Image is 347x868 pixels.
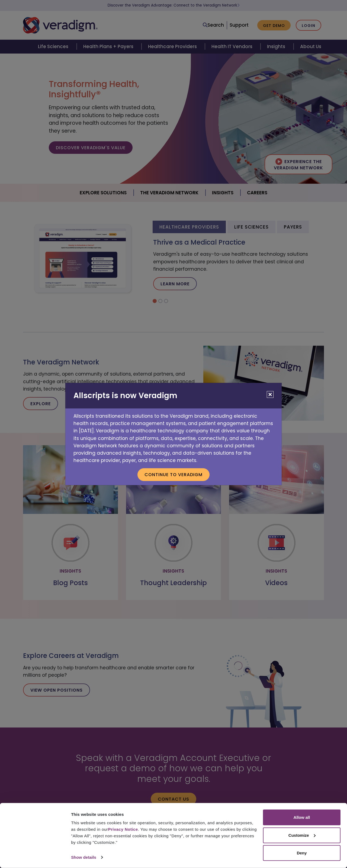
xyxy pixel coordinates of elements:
[267,391,274,398] button: Close
[263,827,340,843] button: Customize
[137,468,210,481] button: Continue to Veradigm
[263,810,340,825] button: Allow all
[71,853,102,861] a: Show details
[71,811,257,817] div: This website uses cookies
[65,383,282,408] h2: Allscripts is now Veradigm
[71,820,257,846] div: This website uses cookies for site operation, security, personalization, and analytics purposes, ...
[108,827,138,832] a: Privacy Notice
[263,845,340,861] button: Deny
[65,408,282,464] p: Allscripts transitioned its solutions to the Veradigm brand, including electronic health records,...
